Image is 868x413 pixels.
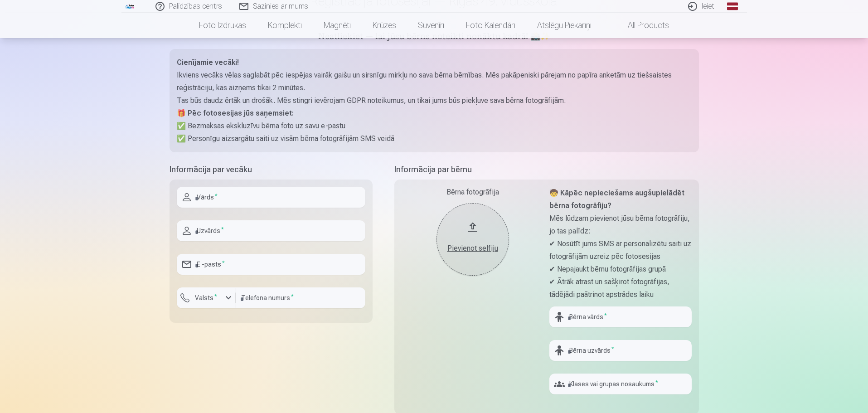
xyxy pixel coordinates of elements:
[177,132,692,145] p: ✅ Personīgu aizsargātu saiti uz visām bērna fotogrāfijām SMS veidā
[177,287,236,308] button: Valsts*
[177,58,239,67] strong: Cienījamie vecāki!
[549,263,692,276] p: ✔ Nepajaukt bērnu fotogrāfijas grupā
[602,13,680,38] a: All products
[549,276,692,301] p: ✔ Ātrāk atrast un sašķirot fotogrāfijas, tādējādi paātrinot apstrādes laiku
[394,163,699,176] h5: Informācija par bērnu
[125,4,135,9] img: /fa1
[362,13,407,38] a: Krūzes
[446,243,500,254] div: Pievienot selfiju
[549,238,692,263] p: ✔ Nosūtīt jums SMS ar personalizētu saiti uz fotogrāfijām uzreiz pēc fotosesijas
[549,189,684,210] strong: 🧒 Kāpēc nepieciešams augšupielādēt bērna fotogrāfiju?
[177,69,692,94] p: Ikviens vecāks vēlas saglabāt pēc iespējas vairāk gaišu un sirsnīgu mirkļu no sava bērna bērnības...
[191,293,221,302] label: Valsts
[407,13,455,38] a: Suvenīri
[170,163,373,176] h5: Informācija par vecāku
[177,94,692,107] p: Tas būs daudz ērtāk un drošāk. Mēs stingri ievērojam GDPR noteikumus, un tikai jums būs piekļuve ...
[188,13,257,38] a: Foto izdrukas
[455,13,526,38] a: Foto kalendāri
[436,203,509,276] button: Pievienot selfiju
[549,212,692,238] p: Mēs lūdzam pievienot jūsu bērna fotogrāfiju, jo tas palīdz:
[257,13,313,38] a: Komplekti
[177,109,294,117] strong: 🎁 Pēc fotosesijas jūs saņemsiet:
[177,120,692,132] p: ✅ Bezmaksas ekskluzīvu bērna foto uz savu e-pastu
[313,13,362,38] a: Magnēti
[402,187,544,198] div: Bērna fotogrāfija
[526,13,602,38] a: Atslēgu piekariņi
